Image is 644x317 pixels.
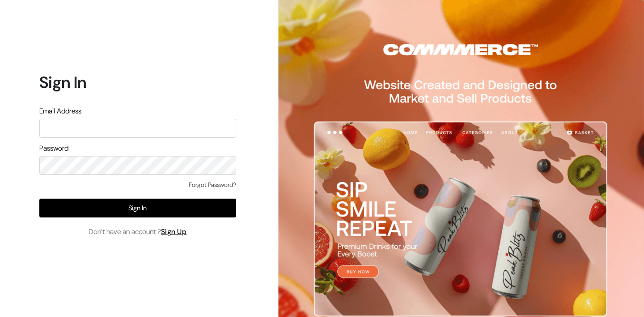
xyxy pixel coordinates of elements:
[39,199,236,217] button: Sign In
[89,226,187,237] span: Don’t have an account ?
[189,180,236,190] a: Forgot Password?
[39,73,236,92] h1: Sign In
[39,106,81,117] label: Email Address
[161,227,187,236] a: Sign Up
[39,143,68,154] label: Password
